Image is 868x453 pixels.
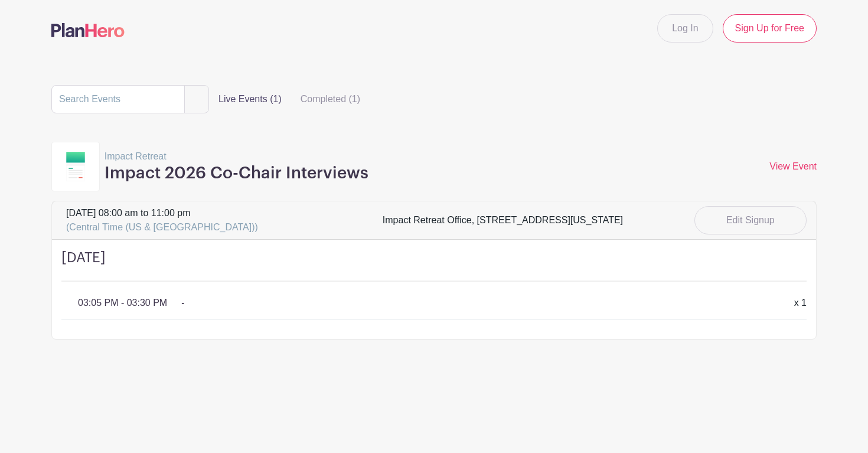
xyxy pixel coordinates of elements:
[105,164,368,184] h3: Impact 2026 Co-Chair Interviews
[66,152,85,181] img: template5-56c615b85d9d23f07d74b01a14accf4829a5d2748e13f294e2c976ec4d5c7766.svg
[105,149,368,164] p: Impact Retreat
[61,249,807,282] h4: [DATE]
[209,87,291,111] label: Live Events (1)
[694,206,807,234] a: Edit Signup
[787,296,814,310] div: x 1
[66,222,258,232] span: (Central Time (US & [GEOGRAPHIC_DATA]))
[383,213,623,227] div: Impact Retreat Office, [STREET_ADDRESS][US_STATE]
[291,87,370,111] label: Completed (1)
[723,14,817,43] a: Sign Up for Free
[769,161,817,171] a: View Event
[51,85,185,113] input: Search Events
[51,23,125,37] img: logo-507f7623f17ff9eddc593b1ce0a138ce2505c220e1c5a4e2b4648c50719b7d32.svg
[657,14,713,43] a: Log In
[209,87,370,111] div: filters
[66,206,258,234] span: [DATE] 08:00 am to 11:00 pm
[78,296,167,310] p: 03:05 PM - 03:30 PM
[181,296,185,310] p: -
